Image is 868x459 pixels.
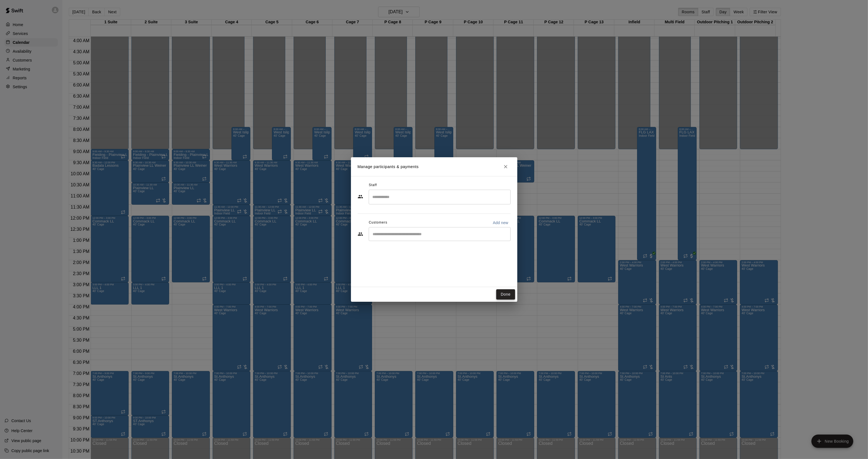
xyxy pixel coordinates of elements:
button: Done [496,289,515,300]
p: Manage participants & payments [358,164,419,170]
span: Staff [369,181,377,190]
button: Add new [491,218,511,227]
div: Start typing to search customers... [369,227,511,241]
button: Close [501,162,511,172]
svg: Customers [358,231,363,237]
span: Customers [369,218,387,227]
svg: Staff [358,194,363,199]
p: Add new [493,220,508,225]
div: Search staff [369,190,511,204]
